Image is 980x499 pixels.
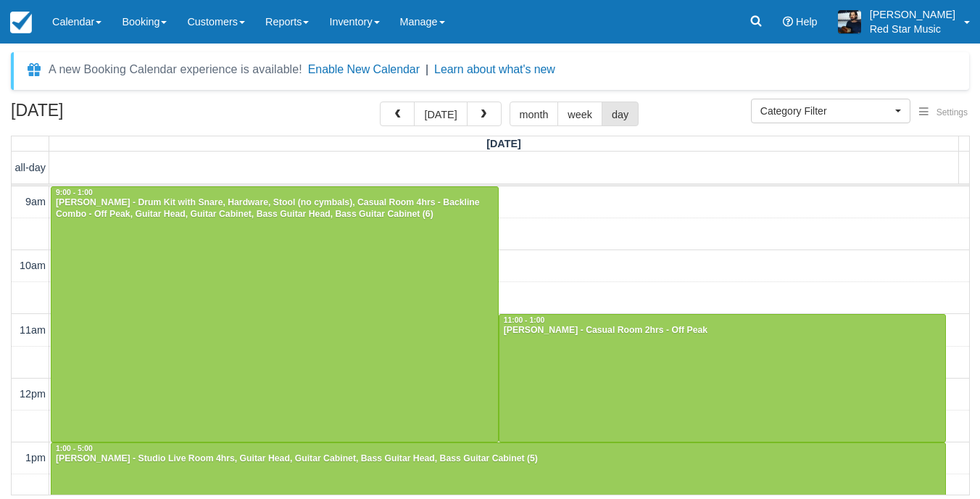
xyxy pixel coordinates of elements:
[414,102,467,126] button: [DATE]
[20,260,46,271] span: 10am
[56,445,93,453] span: 1:00 - 5:00
[20,388,46,400] span: 12pm
[937,107,968,117] span: Settings
[602,102,639,126] button: day
[55,197,494,220] div: [PERSON_NAME] - Drum Kit with Snare, Hardware, Stool (no cymbals), Casual Room 4hrs - Backline Co...
[55,453,942,465] div: [PERSON_NAME] - Studio Live Room 4hrs, Guitar Head, Guitar Cabinet, Bass Guitar Head, Bass Guitar...
[503,325,942,337] div: [PERSON_NAME] - Casual Room 2hrs - Off Peak
[870,7,955,22] p: [PERSON_NAME]
[870,22,955,36] p: Red Star Music
[25,196,46,207] span: 9am
[504,316,545,324] span: 11:00 - 1:00
[557,102,602,126] button: week
[51,186,499,442] a: 9:00 - 1:00[PERSON_NAME] - Drum Kit with Snare, Hardware, Stool (no cymbals), Casual Room 4hrs - ...
[760,104,892,118] span: Category Filter
[49,61,302,78] div: A new Booking Calendar experience is available!
[425,63,428,75] span: |
[56,189,93,197] span: 9:00 - 1:00
[751,99,910,123] button: Category Filter
[486,138,521,149] span: [DATE]
[499,314,947,442] a: 11:00 - 1:00[PERSON_NAME] - Casual Room 2hrs - Off Peak
[510,102,559,126] button: month
[838,10,861,33] img: A1
[783,17,793,27] i: Help
[308,62,420,77] button: Enable New Calendar
[11,102,194,128] h2: [DATE]
[25,452,46,463] span: 1pm
[10,12,32,33] img: checkfront-main-nav-mini-logo.png
[15,162,46,173] span: all-day
[20,324,46,336] span: 11am
[796,16,818,28] span: Help
[910,102,976,123] button: Settings
[434,63,555,75] a: Learn about what's new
